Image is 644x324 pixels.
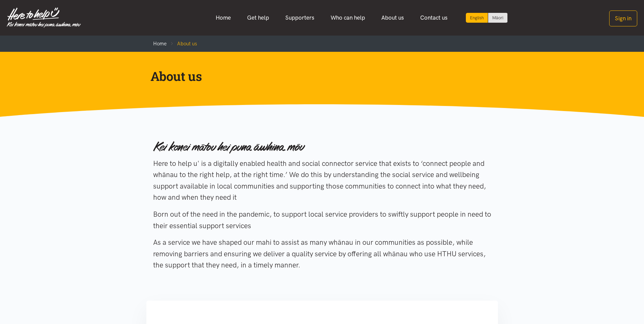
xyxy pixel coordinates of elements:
a: Get help [239,10,277,25]
p: Here to help u' is a digitally enabled health and social connector service that exists to ‘connec... [153,158,491,203]
a: Who can help [323,10,373,25]
h1: About us [150,68,483,84]
a: Home [153,41,167,47]
a: Contact us [412,10,456,25]
a: Home [208,10,239,25]
a: About us [373,10,412,25]
p: Born out of the need in the pandemic, to support local service providers to swiftly support peopl... [153,209,491,231]
a: Supporters [277,10,323,25]
div: Current language [466,13,488,23]
p: As a service we have shaped our mahi to assist as many whānau in our communities as possible, whi... [153,237,491,271]
button: Sign in [609,10,637,26]
img: Home [7,7,81,28]
div: Language toggle [466,13,508,23]
li: About us [167,40,197,48]
a: Switch to Te Reo Māori [488,13,507,23]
